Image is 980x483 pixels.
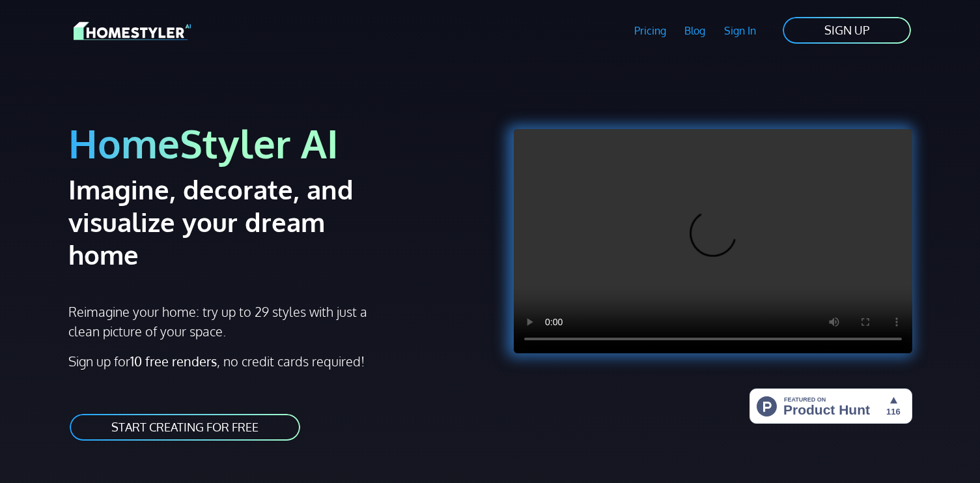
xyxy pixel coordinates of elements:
h2: Imagine, decorate, and visualize your dream home [68,173,400,271]
img: HomeStyler AI logo [74,20,191,42]
p: Sign up for , no credit cards required! [68,351,483,371]
p: Reimagine your home: try up to 29 styles with just a clean picture of your space. [68,302,379,341]
img: HomeStyler AI - Interior Design Made Easy: One Click to Your Dream Home | Product Hunt [749,388,912,424]
strong: 10 free renders [130,353,217,370]
a: START CREATING FOR FREE [68,413,301,442]
h1: HomeStyler AI [68,119,483,168]
a: Pricing [624,16,675,46]
a: SIGN UP [781,16,912,45]
a: Blog [675,16,715,46]
a: Sign In [715,16,766,46]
